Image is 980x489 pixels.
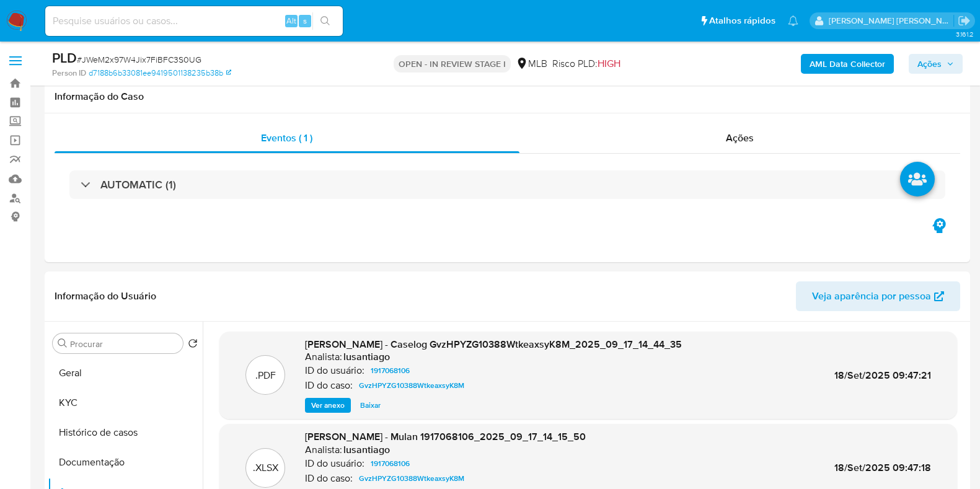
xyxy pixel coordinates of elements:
span: Baixar [360,399,381,412]
b: Person ID [52,68,86,79]
button: Baixar [354,398,387,413]
span: Atalhos rápidos [709,14,775,27]
p: .XLSX [253,461,278,475]
p: viviane.jdasilva@mercadopago.com.br [829,15,954,27]
span: s [303,15,307,27]
div: MLB [516,57,547,71]
button: AML Data Collector [801,54,894,74]
span: 1917068106 [371,363,410,378]
span: HIGH [598,56,620,71]
span: [PERSON_NAME] - Caselog GvzHPYZG10388WtkeaxsyK8M_2025_09_17_14_44_35 [305,337,682,351]
b: AML Data Collector [810,54,885,74]
div: AUTOMATIC (1) [69,170,945,199]
button: search-icon [312,12,338,30]
p: ID do usuário: [305,364,364,377]
p: OPEN - IN REVIEW STAGE I [394,55,511,73]
b: PLD [52,48,77,68]
h1: Informação do Usuário [55,290,156,302]
a: Sair [958,14,971,27]
a: d7188b6b33081ee9419501138235b38b [89,68,231,79]
span: GvzHPYZG10388WtkeaxsyK8M [359,378,464,393]
h6: lusantiago [343,351,390,363]
p: ID do usuário: [305,457,364,470]
h1: Informação do Caso [55,90,960,103]
p: Analista: [305,444,342,456]
span: Ações [917,54,942,74]
button: Veja aparência por pessoa [796,281,960,311]
button: Ver anexo [305,398,351,413]
span: [PERSON_NAME] - Mulan 1917068106_2025_09_17_14_15_50 [305,430,586,444]
button: Procurar [58,338,68,348]
button: KYC [48,388,203,418]
a: GvzHPYZG10388WtkeaxsyK8M [354,378,469,393]
button: Geral [48,358,203,388]
a: GvzHPYZG10388WtkeaxsyK8M [354,471,469,486]
a: 1917068106 [366,456,415,471]
h6: lusantiago [343,444,390,456]
a: Notificações [788,15,798,26]
h3: AUTOMATIC (1) [100,178,176,192]
input: Procurar [70,338,178,350]
span: Eventos ( 1 ) [261,131,312,145]
button: Documentação [48,447,203,477]
a: 1917068106 [366,363,415,378]
span: Veja aparência por pessoa [812,281,931,311]
p: Analista: [305,351,342,363]
span: 18/Set/2025 09:47:21 [834,368,931,382]
input: Pesquise usuários ou casos... [45,13,343,29]
span: 18/Set/2025 09:47:18 [834,460,931,475]
p: .PDF [255,369,276,382]
span: Risco PLD: [552,57,620,71]
span: GvzHPYZG10388WtkeaxsyK8M [359,471,464,486]
span: Alt [286,15,296,27]
p: ID do caso: [305,472,353,485]
button: Retornar ao pedido padrão [188,338,198,352]
span: # JWeM2x97W4Jix7FiBFC3S0UG [77,53,201,66]
p: ID do caso: [305,379,353,392]
span: Ver anexo [311,399,345,412]
button: Histórico de casos [48,418,203,447]
button: Ações [909,54,963,74]
span: 1917068106 [371,456,410,471]
span: Ações [726,131,754,145]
